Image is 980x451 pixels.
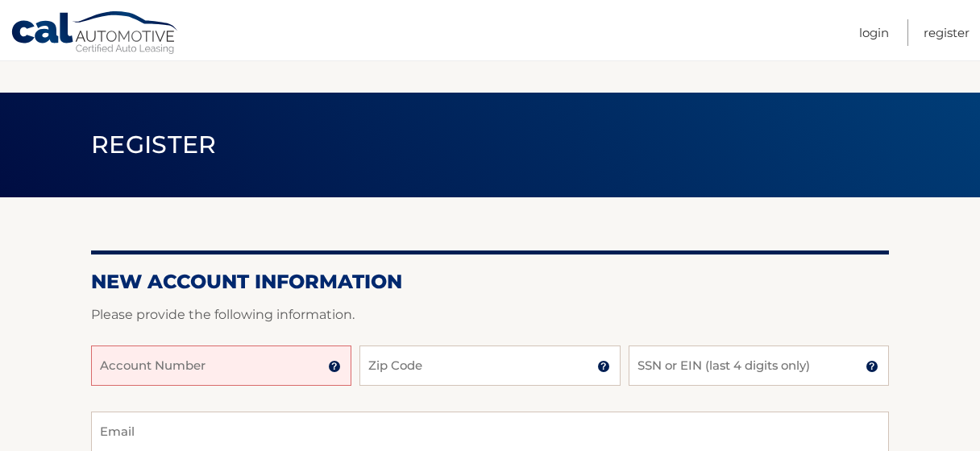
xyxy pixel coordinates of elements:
[629,345,889,386] input: SSN or EIN (last 4 digits only)
[91,304,889,326] p: Please provide the following information.
[859,19,889,46] a: Login
[91,130,217,159] span: Register
[359,345,620,386] input: Zip Code
[924,19,970,46] a: Register
[328,360,341,373] img: tooltip.svg
[91,270,889,294] h2: New Account Information
[597,360,610,373] img: tooltip.svg
[866,360,878,373] img: tooltip.svg
[91,345,351,386] input: Account Number
[10,10,180,57] a: Cal Automotive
